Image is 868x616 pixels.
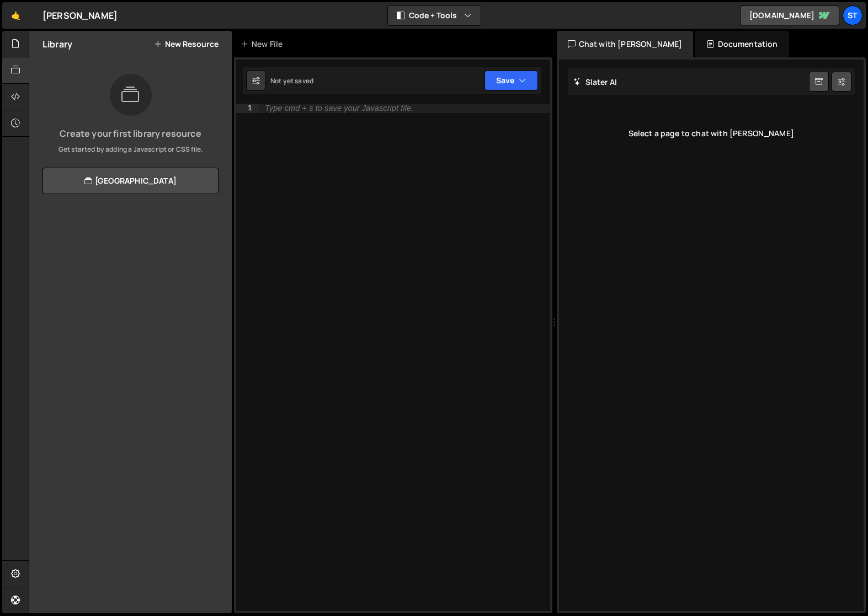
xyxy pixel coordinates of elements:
div: Select a page to chat with [PERSON_NAME] [568,111,855,156]
div: [PERSON_NAME] [42,9,118,22]
a: 🤙 [2,2,29,29]
div: New File [241,39,287,50]
h2: Library [42,38,72,50]
h3: Create your first library resource [38,129,223,138]
div: Not yet saved [270,76,313,85]
button: New Resource [154,40,219,49]
div: 1 [236,104,259,113]
button: Code + Tools [388,6,481,25]
button: Save [484,71,538,90]
div: Documentation [695,31,789,57]
a: [DOMAIN_NAME] [740,6,839,25]
a: [GEOGRAPHIC_DATA] [42,168,219,194]
div: Chat with [PERSON_NAME] [557,31,694,57]
div: Type cmd + s to save your Javascript file. [265,104,413,113]
h2: Slater AI [573,77,617,87]
a: St [843,6,862,25]
p: Get started by adding a Javascript or CSS file. [38,144,223,154]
